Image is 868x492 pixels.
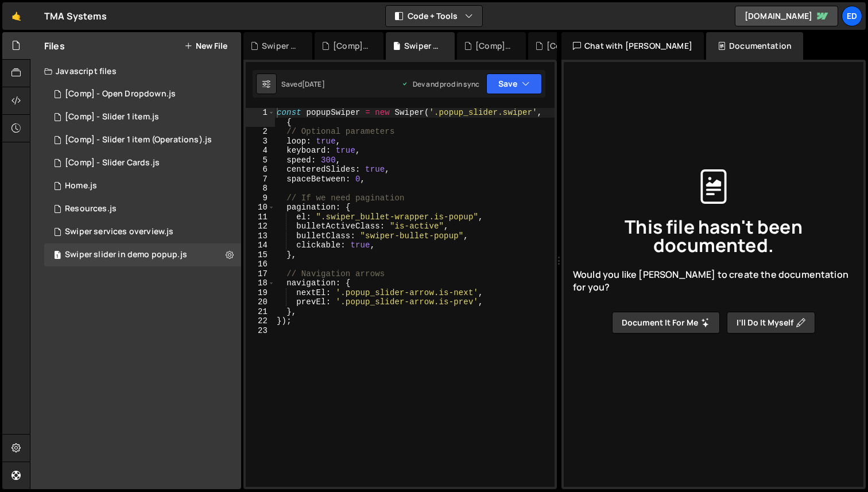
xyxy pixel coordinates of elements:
[727,312,815,334] button: I’ll do it myself
[246,222,275,231] div: 12
[547,40,583,52] div: [Comp] - Slider 1 item (Operations).js
[246,326,275,336] div: 23
[246,203,275,212] div: 10
[735,6,838,26] a: [DOMAIN_NAME]
[386,6,482,26] button: Code + Tools
[44,83,241,106] div: 15745/41947.js
[246,241,275,250] div: 14
[612,312,720,334] button: Document it for me
[44,152,241,175] div: 15745/42002.js
[246,259,275,269] div: 16
[262,40,299,52] div: Swiper services overview.js
[246,278,275,288] div: 18
[44,175,241,197] div: 15745/41882.js
[246,316,275,326] div: 22
[30,60,241,83] div: Javascript files
[44,243,241,266] div: 15745/43499.js
[246,184,275,193] div: 8
[573,268,854,294] span: Would you like [PERSON_NAME] to create the documentation for you?
[44,129,241,152] div: 15745/41948.js
[246,175,275,184] div: 7
[573,218,854,254] span: This file hasn't been documented.
[65,112,159,122] div: [Comp] - Slider 1 item.js
[44,197,241,220] div: 15745/44306.js
[333,40,370,52] div: [Comp] - Open Dropdown.js
[54,251,61,261] span: 1
[401,79,479,89] div: Dev and prod in sync
[486,73,542,94] button: Save
[246,127,275,137] div: 2
[65,135,212,145] div: [Comp] - Slider 1 item (Operations).js
[65,227,173,237] div: Swiper services overview.js
[246,250,275,260] div: 15
[184,41,227,51] button: New File
[246,146,275,156] div: 4
[281,79,325,89] div: Saved
[65,181,97,191] div: Home.js
[246,165,275,175] div: 6
[246,231,275,241] div: 13
[246,212,275,222] div: 11
[842,6,862,26] a: Ed
[65,89,176,99] div: [Comp] - Open Dropdown.js
[44,40,65,52] h2: Files
[706,32,803,60] div: Documentation
[44,106,241,129] div: 15745/41885.js
[302,79,325,89] div: [DATE]
[246,193,275,203] div: 9
[246,297,275,307] div: 20
[44,220,241,243] div: Swiper services overview.js
[246,307,275,317] div: 21
[65,250,187,260] div: Swiper slider in demo popup.js
[404,40,441,52] div: Swiper slider in demo popup.js
[2,2,30,30] a: 🤙
[561,32,704,60] div: Chat with [PERSON_NAME]
[65,158,160,168] div: [Comp] - Slider Cards.js
[475,40,512,52] div: [Comp] - Slider Cards.js
[246,288,275,298] div: 19
[65,204,117,214] div: Resources.js
[246,156,275,165] div: 5
[246,108,275,127] div: 1
[44,9,107,23] div: TMA Systems
[246,269,275,279] div: 17
[246,137,275,146] div: 3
